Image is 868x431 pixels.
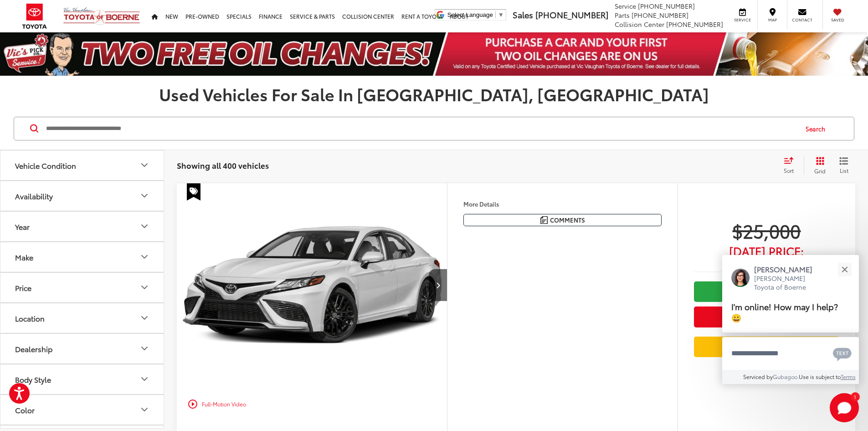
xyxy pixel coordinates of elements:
span: Grid [814,167,826,175]
span: Map [762,17,782,23]
div: Vehicle Condition [15,161,76,170]
span: Parts [615,10,630,20]
div: Make [15,253,33,261]
a: Select Language​ [447,11,504,18]
span: Comments [550,216,585,224]
button: Search [797,117,838,140]
a: Terms [841,373,856,380]
div: Year [139,221,150,232]
button: DealershipDealership [0,334,164,363]
button: Toggle Chat Window [830,393,859,422]
span: Service [615,1,636,10]
p: [PERSON_NAME] Toyota of Boerne [754,274,822,292]
span: Collision Center [615,20,664,29]
span: $25,000 [694,219,839,242]
span: Select Language [447,11,493,18]
div: Location [15,314,45,322]
textarea: Type your message [722,337,859,370]
button: MakeMake [0,242,164,272]
button: Select sort value [779,156,804,175]
button: AvailabilityAvailability [0,181,164,211]
button: Get Price Now [694,306,839,327]
span: [PHONE_NUMBER] [632,10,688,20]
div: Price [15,283,31,292]
div: Body Style [139,374,150,384]
button: Body StyleBody Style [0,364,164,394]
div: Close[PERSON_NAME][PERSON_NAME] Toyota of BoerneI'm online! How may I help? 😀Type your messageCha... [722,255,859,384]
svg: Start Chat [830,393,859,422]
a: Check Availability [694,281,839,302]
div: Dealership [15,344,52,353]
button: LocationLocation [0,303,164,333]
div: Vehicle Condition [139,160,150,171]
span: 1 [854,395,856,399]
span: ​ [495,11,496,18]
span: Sales [513,9,533,21]
div: Body Style [15,375,51,384]
div: Availability [139,190,150,201]
input: Search by Make, Model, or Keyword [45,118,797,140]
h4: More Details [463,201,662,207]
a: Value Your Trade [694,337,839,357]
svg: Text [833,347,852,361]
span: Special [187,183,200,201]
button: Comments [463,214,662,226]
button: Close [835,260,854,279]
span: [DATE] Price: [694,246,839,255]
button: Next image [429,269,447,301]
button: List View [832,156,855,175]
img: Vic Vaughan Toyota of Boerne [63,7,140,26]
div: Price [139,282,150,293]
span: I'm online! How may I help? 😀 [731,300,838,323]
div: Color [139,404,150,415]
div: Year [15,222,30,231]
span: Saved [827,17,847,23]
img: Comments [540,216,548,224]
div: Make [139,251,150,262]
div: Availability [15,192,53,200]
span: ▼ [498,11,504,18]
button: YearYear [0,212,164,241]
img: 2023 Toyota Camry XSE [176,183,448,387]
button: Vehicle ConditionVehicle Condition [0,151,164,180]
span: Use is subject to [799,373,841,380]
span: Contact [792,17,812,23]
div: Dealership [139,343,150,354]
div: 2023 Toyota Camry XSE 0 [176,183,448,387]
button: Chat with SMS [830,343,854,363]
span: [PHONE_NUMBER] [638,1,695,10]
button: Grid View [804,156,832,175]
span: [PHONE_NUMBER] [535,9,608,21]
span: Sort [784,166,794,174]
div: Color [15,405,35,414]
span: Showing all 400 vehicles [177,160,269,171]
a: 2023 Toyota Camry XSE2023 Toyota Camry XSE2023 Toyota Camry XSE2023 Toyota Camry XSE [176,183,448,387]
span: List [839,166,848,174]
a: Gubagoo. [773,373,799,380]
span: Service [732,17,753,23]
p: [PERSON_NAME] [754,264,822,274]
button: PricePrice [0,273,164,302]
span: [PHONE_NUMBER] [666,20,723,29]
button: ColorColor [0,395,164,425]
div: Location [139,312,150,323]
span: Serviced by [743,373,773,380]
